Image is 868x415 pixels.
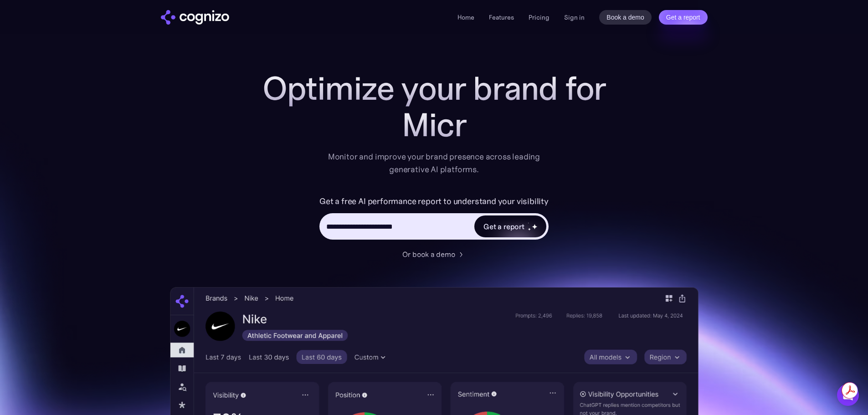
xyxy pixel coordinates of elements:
[457,13,474,21] a: Home
[532,224,538,230] img: star
[402,249,466,260] a: Or book a demo
[252,70,616,107] h1: Optimize your brand for
[161,10,229,25] img: cognizo logo
[319,194,549,209] label: Get a free AI performance report to understand your visibility
[322,150,546,176] div: Monitor and improve your brand presence across leading generative AI platforms.
[528,222,529,224] img: star
[319,194,549,244] form: Hero URL Input Form
[489,13,514,21] a: Features
[599,10,652,25] a: Book a demo
[252,107,616,143] div: Micr
[528,228,531,231] img: star
[483,221,524,232] div: Get a report
[529,13,550,21] a: Pricing
[659,10,708,25] a: Get a report
[161,10,229,25] a: home
[473,215,547,238] a: Get a reportstarstarstar
[402,249,455,260] div: Or book a demo
[837,384,859,406] div: Open Intercom Messenger
[564,12,585,23] a: Sign in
